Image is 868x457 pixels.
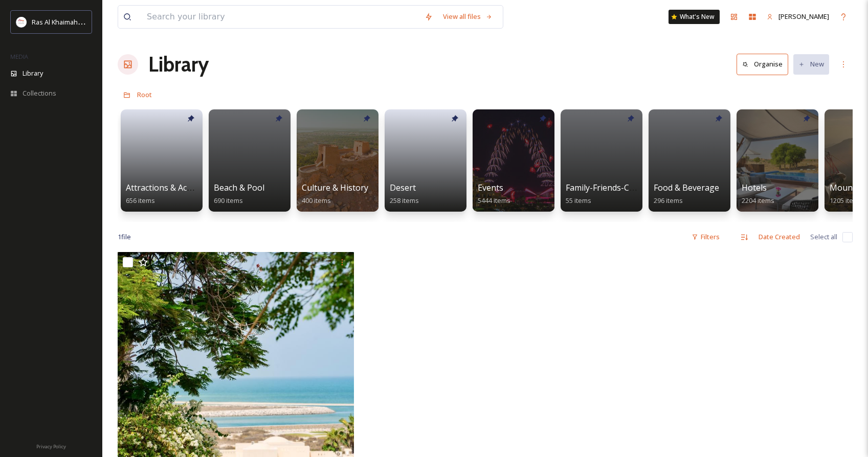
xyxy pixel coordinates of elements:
[126,196,155,205] span: 656 items
[793,54,829,74] button: New
[118,232,131,242] span: 1 file
[566,196,591,205] span: 55 items
[302,196,331,205] span: 400 items
[302,182,368,193] span: Culture & History
[148,49,209,80] a: Library
[32,17,176,27] span: Ras Al Khaimah Tourism Development Authority
[36,443,66,450] span: Privacy Policy
[737,54,793,75] a: Organise
[654,182,719,193] span: Food & Beverage
[390,196,419,205] span: 258 items
[390,182,416,193] span: Desert
[126,183,212,205] a: Attractions & Activities656 items
[126,182,212,193] span: Attractions & Activities
[478,182,503,193] span: Events
[810,232,837,242] span: Select all
[669,10,720,24] a: What's New
[137,88,152,101] a: Root
[478,183,510,205] a: Events5444 items
[438,7,498,27] a: View all files
[566,182,671,193] span: Family-Friends-Couple-Solo
[654,196,683,205] span: 296 items
[214,196,243,205] span: 690 items
[10,53,28,60] span: MEDIA
[478,196,510,205] span: 5444 items
[390,183,419,205] a: Desert258 items
[654,183,719,205] a: Food & Beverage296 items
[686,227,725,247] div: Filters
[142,6,419,28] input: Search your library
[778,12,829,21] span: [PERSON_NAME]
[23,68,43,78] span: Library
[302,183,368,205] a: Culture & History400 items
[36,440,66,452] a: Privacy Policy
[753,227,805,247] div: Date Created
[137,90,152,99] span: Root
[566,183,671,205] a: Family-Friends-Couple-Solo55 items
[23,88,56,98] span: Collections
[737,54,788,75] button: Organise
[830,196,862,205] span: 1205 items
[742,183,774,205] a: Hotels2204 items
[214,183,264,205] a: Beach & Pool690 items
[214,182,264,193] span: Beach & Pool
[742,196,774,205] span: 2204 items
[762,7,834,27] a: [PERSON_NAME]
[742,182,767,193] span: Hotels
[16,17,27,27] img: Logo_RAKTDA_RGB-01.png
